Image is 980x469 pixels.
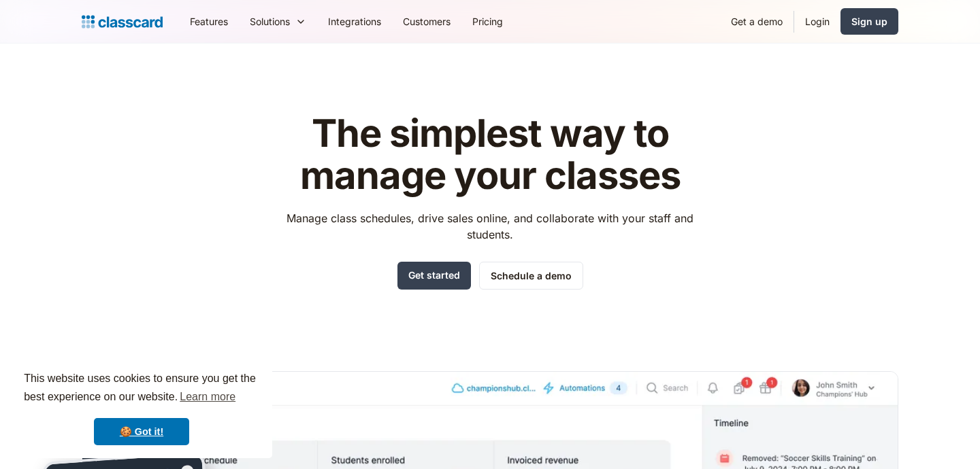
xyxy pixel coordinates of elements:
[720,6,794,37] a: Get a demo
[11,358,272,458] div: cookieconsent
[397,262,471,290] a: Get started
[461,6,514,37] a: Pricing
[94,418,189,445] a: dismiss cookie message
[317,6,392,37] a: Integrations
[179,6,239,37] a: Features
[794,6,840,37] a: Login
[82,12,163,31] a: home
[274,210,706,243] p: Manage class schedules, drive sales online, and collaborate with your staff and students.
[392,6,461,37] a: Customers
[840,8,898,35] a: Sign up
[250,14,290,29] div: Solutions
[851,14,887,29] div: Sign up
[479,262,583,290] a: Schedule a demo
[178,387,238,407] a: learn more about cookies
[274,113,706,196] h1: The simplest way to manage your classes
[239,6,317,37] div: Solutions
[24,370,259,407] span: This website uses cookies to ensure you get the best experience on our website.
